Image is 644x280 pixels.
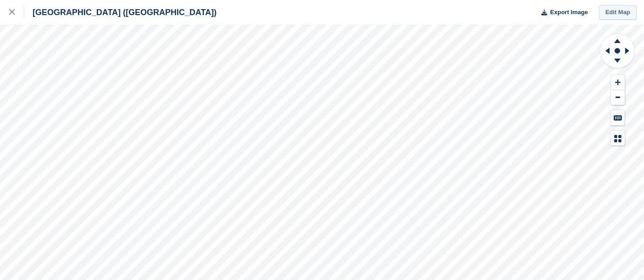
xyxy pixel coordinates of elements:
a: Edit Map [599,5,637,20]
span: Export Image [550,8,588,17]
button: Export Image [536,5,588,20]
button: Map Legend [611,131,625,146]
button: Zoom In [611,75,625,90]
button: Keyboard Shortcuts [611,110,625,125]
div: [GEOGRAPHIC_DATA] ([GEOGRAPHIC_DATA]) [24,7,217,18]
button: Zoom Out [611,90,625,105]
